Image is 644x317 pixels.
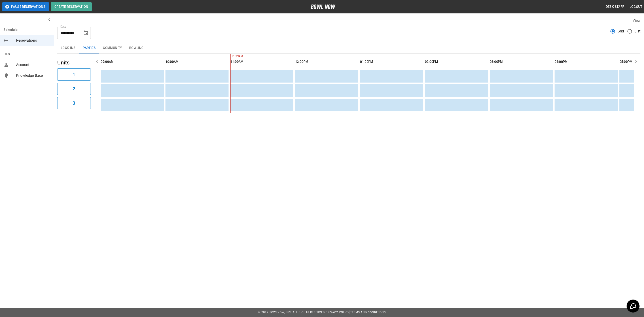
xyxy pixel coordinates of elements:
span: Reservations [16,38,50,43]
span: 11:39AM [230,54,231,59]
th: 10:00AM [165,55,229,68]
button: Create Reservation [51,2,92,11]
button: Logout [628,3,644,11]
span: Knowledge Base [16,73,50,78]
button: Parties [79,43,99,53]
span: Grid [617,29,624,34]
button: Choose date, selected date is Sep 19, 2025 [81,28,90,37]
span: © 2022 BowlNow, Inc. All Rights Reserved. [258,311,326,314]
button: 3 [57,97,91,109]
a: Privacy Policy [326,311,349,314]
button: Desk Staff [604,3,626,11]
h6: 2 [73,85,75,92]
span: Account [16,62,50,68]
th: 12:00PM [295,55,358,68]
h6: 1 [73,71,75,78]
h6: 3 [73,100,75,107]
button: 2 [57,83,91,95]
button: Pause Reservations [2,2,49,11]
th: 11:00AM [230,55,293,68]
div: inventory tabs [57,43,640,53]
button: Bowling [126,43,147,53]
button: Community [99,43,126,53]
label: View [633,18,640,23]
button: 1 [57,68,91,81]
button: Lock-ins [57,43,79,53]
span: List [634,29,640,34]
h5: Units [57,59,91,66]
th: 09:00AM [101,55,164,68]
img: logo [311,4,335,9]
a: Terms and Conditions [350,311,386,314]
